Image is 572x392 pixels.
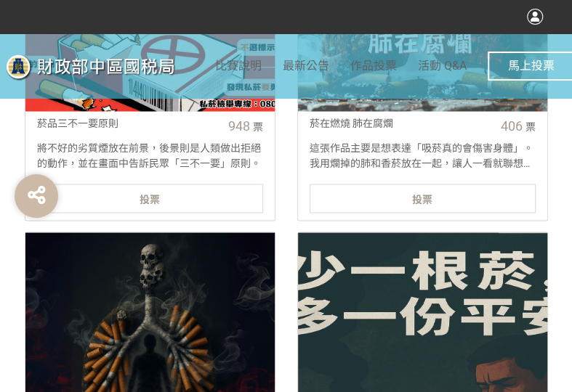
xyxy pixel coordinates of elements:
[501,118,523,134] span: 406
[215,33,262,99] a: 比賽說明
[508,59,555,73] span: 馬上投票
[283,59,329,73] span: 最新公告
[37,116,218,131] div: 菸品三不一要原則
[283,33,329,99] a: 最新公告
[298,140,547,169] div: 這張作品主要是想表達「吸菸真的會傷害身體」。我用爛掉的肺和香菸放在一起，讓人一看就聯想到抽菸會讓肺壞掉。比起單純用文字說明，用圖像直接呈現更有衝擊感，也能讓人更快理解菸害的嚴重性。希望看到這張圖...
[525,121,536,133] span: 票
[228,118,250,134] span: 948
[25,140,275,169] div: 將不好的劣質煙放在前景，後景則是人類做出拒絕的動作，並在畫面中告訴民眾「三不一要」原則。
[253,121,263,133] span: 票
[215,59,262,73] span: 比賽說明
[140,193,160,205] span: 投票
[310,116,491,131] div: 菸在燃燒 肺在腐爛
[350,33,397,99] a: 作品投票
[412,193,432,205] span: 投票
[418,33,467,99] a: 活動 Q&A
[418,59,467,73] span: 活動 Q&A
[350,59,397,73] span: 作品投票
